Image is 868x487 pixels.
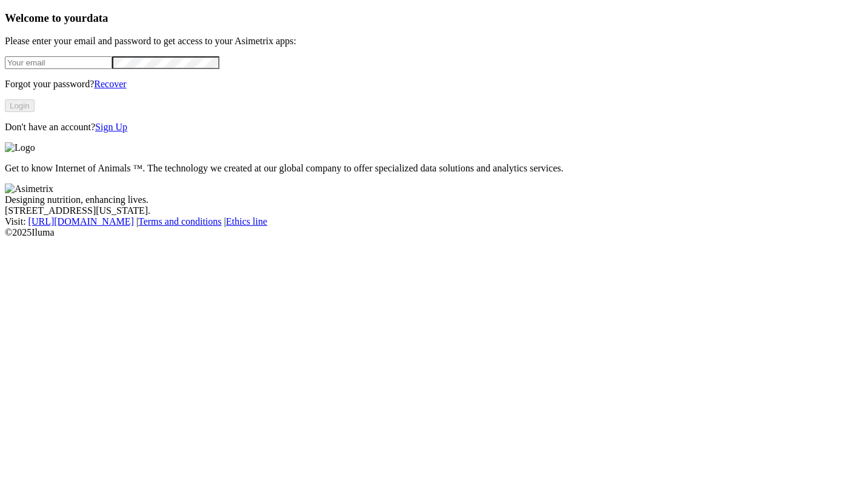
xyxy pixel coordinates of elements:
a: Recover [94,79,126,89]
p: Please enter your email and password to get access to your Asimetrix apps: [5,36,863,47]
span: data [87,12,108,24]
div: © 2025 Iluma [5,227,863,238]
a: Sign Up [95,122,127,132]
h3: Welcome to your [5,12,863,25]
input: Your email [5,56,112,69]
a: [URL][DOMAIN_NAME] [28,216,134,227]
p: Don't have an account? [5,122,863,133]
a: Ethics line [226,216,267,227]
div: Designing nutrition, enhancing lives. [5,194,863,205]
div: [STREET_ADDRESS][US_STATE]. [5,205,863,216]
button: Login [5,99,35,112]
a: Terms and conditions [138,216,222,227]
p: Get to know Internet of Animals ™. The technology we created at our global company to offer speci... [5,163,863,174]
img: Asimetrix [5,184,53,194]
p: Forgot your password? [5,79,863,90]
div: Visit : | | [5,216,863,227]
img: Logo [5,142,35,153]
